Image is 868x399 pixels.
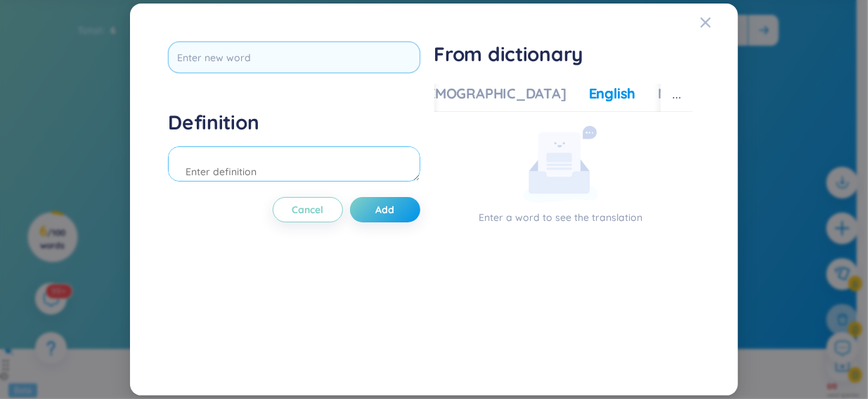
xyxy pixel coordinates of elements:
button: ellipsis [661,84,693,112]
span: Cancel [292,203,323,217]
div: [DEMOGRAPHIC_DATA] [413,84,566,103]
p: Enter a word to see the translation [434,210,687,225]
h4: Definition [168,110,420,135]
div: English [589,84,636,103]
button: Close [700,4,738,42]
h1: From dictionary [434,42,693,67]
span: ellipsis [672,93,682,103]
input: Enter new word [168,42,420,73]
span: Add [375,203,394,217]
div: More examples [659,84,760,103]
